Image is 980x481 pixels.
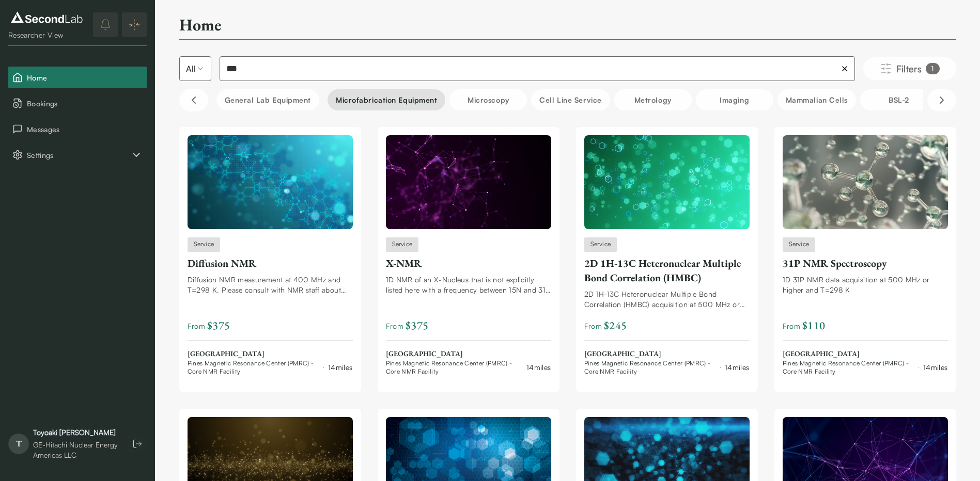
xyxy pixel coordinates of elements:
[584,135,750,229] img: 2D 1H-13C Heteronuclear Multiple Bond Correlation (HMBC)
[8,92,147,114] button: Bookings
[863,57,956,80] button: Filters
[8,30,85,40] div: Researcher View
[696,89,773,110] button: Imaging
[783,135,948,229] img: 31P NMR Spectroscopy
[725,362,749,373] div: 14 miles
[27,150,130,161] span: Settings
[584,135,750,375] a: 2D 1H-13C Heteronuclear Multiple Bond Correlation (HMBC)Service2D 1H-13C Heteronuclear Multiple B...
[604,318,627,334] span: $ 245
[614,89,692,110] button: Metrology
[386,349,551,359] span: [GEOGRAPHIC_DATA]
[783,275,948,295] div: 1D 31P NMR data acquisition at 500 MHz or higher and T=298 K
[33,427,118,438] div: Toyoaki [PERSON_NAME]
[584,289,750,310] div: 2D 1H-13C Heteronuclear Multiple Bond Correlation (HMBC) acquisition at 500 MHz or higher and T=2...
[8,9,85,26] img: logo
[179,89,208,111] button: Scroll left
[449,89,527,110] button: Microscopy
[584,256,750,285] div: 2D 1H-13C Heteronuclear Multiple Bond Correlation (HMBC)
[526,362,551,373] div: 14 miles
[584,359,716,376] span: Pines Magnetic Resonance Center (PMRC) - Core NMR Facility
[8,118,147,140] button: Messages
[783,256,948,270] div: 31P NMR Spectroscopy
[27,98,143,109] span: Bookings
[386,135,551,375] a: X-NMRServiceX-NMR1D NMR of an X-Nucleus that is not explicitly listed here with a frequency betwe...
[128,435,147,453] button: Log out
[188,135,353,375] a: Diffusion NMRServiceDiffusion NMRDiffusion NMR measurement at 400 MHz and T=298 K. Please consult...
[179,56,211,81] button: Select listing type
[8,144,147,166] button: Settings
[927,89,956,111] button: Scroll right
[860,89,938,110] button: BSL-2
[783,359,914,376] span: Pines Magnetic Resonance Center (PMRC) - Core NMR Facility
[584,349,750,359] span: [GEOGRAPHIC_DATA]
[188,275,353,295] div: Diffusion NMR measurement at 400 MHz and T=298 K. Please consult with NMR staff about project det...
[93,12,118,37] button: notifications
[188,135,353,229] img: Diffusion NMR
[406,318,428,334] span: $ 375
[584,318,627,334] span: From
[188,256,353,270] div: Diffusion NMR
[122,12,147,37] button: Expand/Collapse sidebar
[8,144,147,166] div: Settings sub items
[188,349,353,359] span: [GEOGRAPHIC_DATA]
[386,256,551,270] div: X-NMR
[783,349,948,359] span: [GEOGRAPHIC_DATA]
[188,237,221,252] span: Service
[179,14,221,35] h2: Home
[328,362,352,373] div: 14 miles
[783,237,816,252] span: Service
[33,440,118,460] div: GE-Hitachi Nuclear Energy Americas LLC
[8,434,29,454] span: T
[896,61,922,76] span: Filters
[926,63,939,74] div: 1
[531,89,610,110] button: Cell line service
[386,237,419,252] span: Service
[386,275,551,295] div: 1D NMR of an X-Nucleus that is not explicitly listed here with a frequency between 15N and 31P at...
[328,89,445,110] button: Microfabrication Equipment
[27,124,143,135] span: Messages
[923,362,947,373] div: 14 miles
[584,237,617,252] span: Service
[777,89,856,110] button: Mammalian Cells
[802,318,825,334] span: $ 110
[216,89,320,110] button: General Lab equipment
[783,318,826,334] span: From
[386,359,518,376] span: Pines Magnetic Resonance Center (PMRC) - Core NMR Facility
[386,135,551,229] img: X-NMR
[783,135,948,375] a: 31P NMR SpectroscopyService31P NMR Spectroscopy1D 31P NMR data acquisition at 500 MHz or higher a...
[27,72,143,83] span: Home
[188,318,230,334] span: From
[207,318,230,334] span: $ 375
[188,359,319,376] span: Pines Magnetic Resonance Center (PMRC) - Core NMR Facility
[386,318,429,334] span: From
[8,67,147,88] button: Home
